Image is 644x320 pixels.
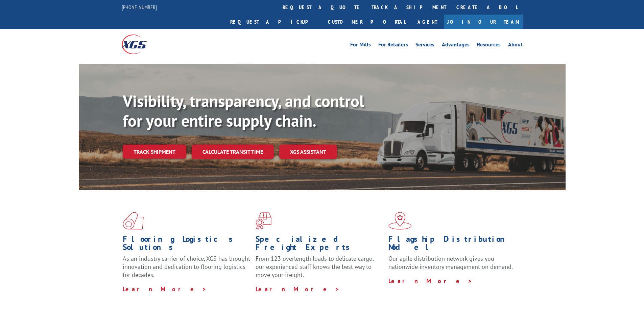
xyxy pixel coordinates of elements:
img: xgs-icon-flagship-distribution-model-red [388,212,412,230]
a: Request a pickup [225,15,323,29]
a: Learn More > [123,285,207,293]
span: As an industry carrier of choice, XGS has brought innovation and dedication to flooring logistics... [123,255,250,279]
a: Advantages [442,42,470,49]
span: Our agile distribution network gives you nationwide inventory management on demand. [388,255,513,271]
a: Agent [411,15,444,29]
a: Learn More > [388,277,473,285]
h1: Flagship Distribution Model [388,235,516,255]
a: [PHONE_NUMBER] [122,4,157,10]
a: Track shipment [123,145,186,159]
p: From 123 overlength loads to delicate cargo, our experienced staff knows the best way to move you... [256,255,383,285]
b: Visibility, transparency, and control for your entire supply chain. [123,90,364,131]
h1: Flooring Logistics Solutions [123,235,251,255]
img: xgs-icon-focused-on-flooring-red [256,212,271,230]
a: Services [415,42,434,49]
a: For Retailers [378,42,408,49]
img: xgs-icon-total-supply-chain-intelligence-red [123,212,144,230]
a: Calculate transit time [192,145,274,159]
a: Resources [477,42,501,49]
a: Join Our Team [444,15,523,29]
a: Customer Portal [323,15,411,29]
a: For Mills [350,42,371,49]
a: About [508,42,523,49]
a: Learn More > [256,285,340,293]
a: XGS ASSISTANT [279,145,337,159]
h1: Specialized Freight Experts [256,235,383,255]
